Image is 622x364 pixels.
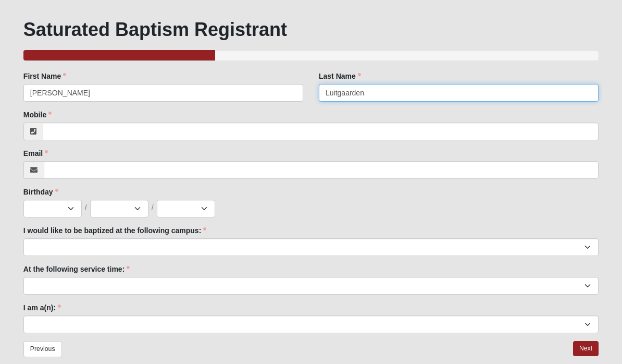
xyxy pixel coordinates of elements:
[23,71,66,81] label: First Name
[23,264,130,274] label: At the following service time:
[85,202,87,214] span: /
[23,341,62,357] a: Previous
[573,341,599,356] a: Next
[23,225,206,236] label: I would like to be baptized at the following campus:
[319,71,361,81] label: Last Name
[23,18,599,41] h1: Saturated Baptism Registrant
[23,110,52,120] label: Mobile
[152,202,154,214] span: /
[23,187,58,197] label: Birthday
[23,148,48,159] label: Email
[23,302,61,313] label: I am a(n):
